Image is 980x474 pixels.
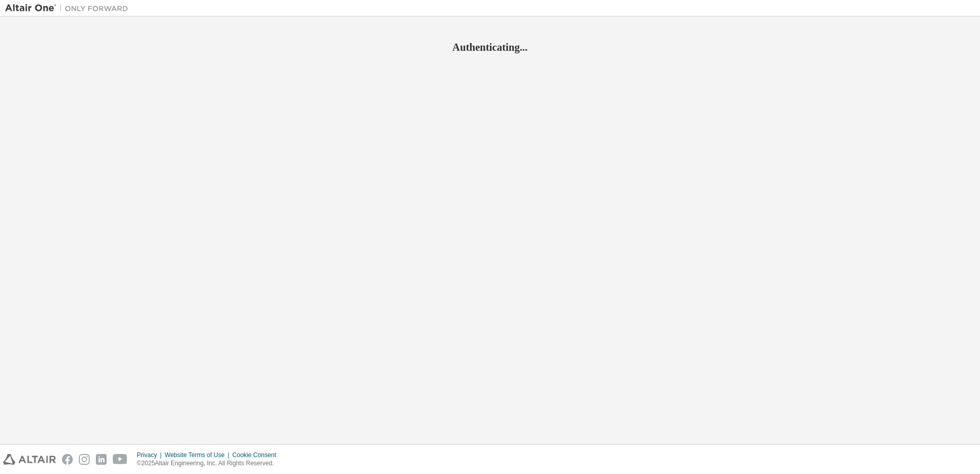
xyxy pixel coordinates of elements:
div: Cookie Consent [232,451,282,459]
h2: Authenticating... [5,41,975,54]
img: Altair One [5,3,133,13]
img: linkedin.svg [96,454,107,465]
img: youtube.svg [113,454,128,465]
div: Website Terms of Use [165,451,232,459]
img: instagram.svg [79,454,90,465]
div: Privacy [137,451,165,459]
img: altair_logo.svg [3,454,56,465]
img: facebook.svg [62,454,73,465]
p: © 2025 Altair Engineering, Inc. All Rights Reserved. [137,459,282,468]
